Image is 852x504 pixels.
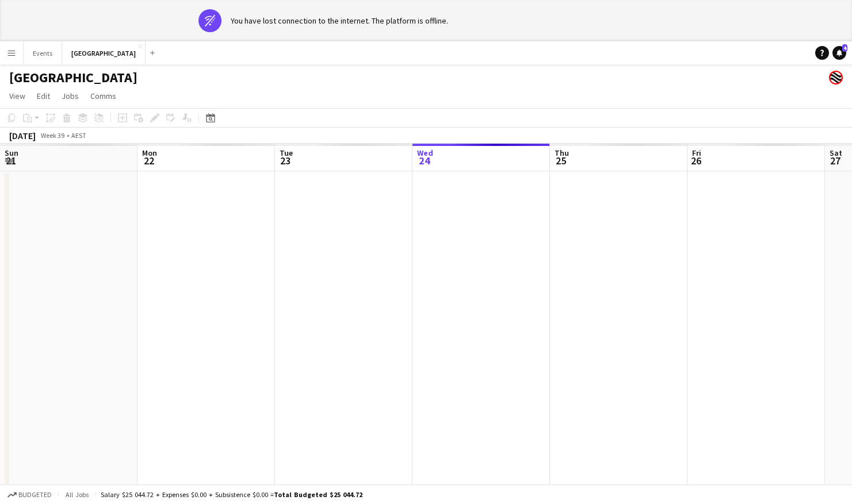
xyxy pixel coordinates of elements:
span: Sat [830,148,842,158]
span: Jobs [62,91,79,101]
span: 26 [690,154,701,167]
a: 4 [832,46,846,60]
span: Sun [5,148,18,158]
span: Thu [555,148,569,158]
span: 4 [842,44,847,52]
a: Jobs [57,89,83,103]
span: Mon [142,148,157,158]
span: 23 [278,154,293,167]
span: All jobs [63,490,91,499]
span: Budgeted [18,491,52,499]
span: Wed [417,148,433,158]
span: Edit [37,91,50,101]
span: Comms [90,91,116,101]
button: Events [24,42,62,64]
span: 21 [3,154,18,167]
button: Budgeted [6,488,54,501]
span: View [9,91,25,101]
span: 24 [415,154,433,167]
a: Comms [86,89,121,103]
div: Salary $25 044.72 + Expenses $0.00 + Subsistence $0.00 = [101,490,362,499]
h1: [GEOGRAPHIC_DATA] [9,69,137,86]
div: You have lost connection to the internet. The platform is offline. [231,16,448,26]
span: 25 [553,154,569,167]
a: Edit [32,89,55,103]
span: Fri [692,148,701,158]
span: Tue [280,148,293,158]
div: AEST [71,131,86,140]
button: [GEOGRAPHIC_DATA] [62,42,146,64]
app-user-avatar: Event Merch [829,71,843,84]
span: Total Budgeted $25 044.72 [274,490,362,499]
span: Week 39 [38,131,67,140]
a: View [5,89,30,103]
span: 22 [140,154,157,167]
div: [DATE] [9,130,36,141]
span: 27 [828,154,842,167]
